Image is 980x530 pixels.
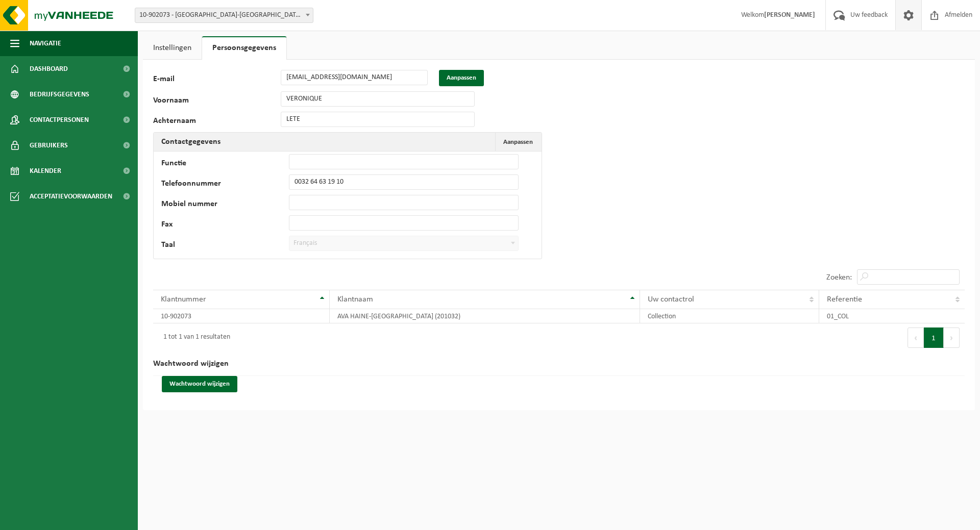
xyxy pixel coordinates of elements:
[908,327,924,348] button: Previous
[161,159,289,169] label: Functie
[640,309,819,323] td: Collection
[30,56,68,82] span: Dashboard
[30,158,61,184] span: Kalender
[158,329,230,347] div: 1 tot 1 van 1 resultaten
[135,8,313,22] span: 10-902073 - AVA HAINE-SAINT-PIERRE (201032) - HAINE-SAINT-PIERRE
[30,31,61,56] span: Navigatie
[153,96,281,107] label: Voornaam
[153,117,281,127] label: Achternaam
[764,11,815,19] strong: [PERSON_NAME]
[161,220,289,231] label: Fax
[826,273,852,282] label: Zoeken:
[153,309,330,323] td: 10-902073
[143,36,202,60] a: Instellingen
[30,107,89,133] span: Contactpersonen
[161,180,289,190] label: Telefoonnummer
[944,327,960,348] button: Next
[495,133,541,151] button: Aanpassen
[924,327,944,348] button: 1
[827,295,862,304] span: Referentie
[153,75,281,86] label: E-mail
[289,236,519,251] span: Français
[648,295,694,304] span: Uw contactrol
[202,36,286,60] a: Persoonsgegevens
[289,236,518,250] span: Français
[153,352,965,376] h2: Wachtwoord wijzigen
[30,82,89,107] span: Bedrijfsgegevens
[30,184,112,209] span: Acceptatievoorwaarden
[439,70,484,86] button: Aanpassen
[330,309,640,323] td: AVA HAINE-[GEOGRAPHIC_DATA] (201032)
[162,376,237,392] button: Wachtwoord wijzigen
[135,8,313,23] span: 10-902073 - AVA HAINE-SAINT-PIERRE (201032) - HAINE-SAINT-PIERRE
[819,309,965,323] td: 01_COL
[161,295,206,304] span: Klantnummer
[154,133,228,151] h2: Contactgegevens
[281,70,428,85] input: E-mail
[30,133,68,158] span: Gebruikers
[161,200,289,210] label: Mobiel nummer
[337,295,373,304] span: Klantnaam
[503,139,533,145] span: Aanpassen
[161,241,289,251] label: Taal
